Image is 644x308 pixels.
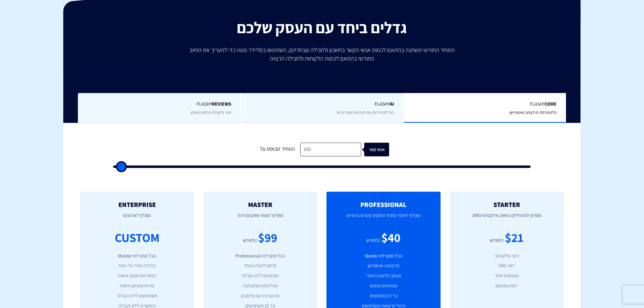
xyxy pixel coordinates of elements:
[368,143,393,156] div: אנשי קשר
[89,282,185,289] li: שירות מותאם אישית
[336,282,432,289] li: פופאפים חכמים
[68,19,576,36] h2: גדלים ביחד עם העסק שלכם
[115,229,159,246] div: CUSTOM
[336,272,432,279] li: מעקב גולשים באתר
[490,237,504,244] div: /לחודש
[89,292,185,299] li: משתמשים ללא הגבלה
[212,262,308,269] li: פרסונליזציה באתר
[336,253,432,260] li: הכל מחבילת Starter
[212,253,308,260] li: הכל מחבילת Professional
[459,272,555,279] li: משתמש אחד
[337,110,394,115] span: הגדילו מכירות עם המלצות מוצרים AI
[89,272,185,279] li: דוחות מותאמים אישית
[459,208,555,229] p: מומלץ למתחילים בשיווק אלקטרוני וSMS
[459,201,555,208] h2: STARTER
[212,201,308,208] h2: MASTER
[336,201,432,208] h2: PROFESSIONAL
[89,253,185,260] li: הכל מחבילת Master
[212,101,231,107] b: REVIEWS
[212,282,308,289] li: אנליטיקה מתקדמת
[191,110,231,115] span: יותר ביקורות בפחות מאמץ
[255,143,300,156] div: המחיר מבוסס על
[185,46,459,63] p: המחיר החודשי משתנה בהתאם לכמות אנשי הקשר בחשבון ולחבילה שבחרתם, השתמשו בסליידר מטה כדי להעריך את ...
[390,101,394,107] b: AI
[459,262,555,269] li: דיוור SMS
[459,282,555,289] li: דומיין מותאם
[336,208,432,229] p: מומלץ לאתרי מסחר ועסקים קטנים-בינוניים
[505,229,524,246] div: $21
[510,110,557,115] span: פלטפורמת מרקטינג אוטומיישן
[243,237,257,244] div: /לחודש
[336,262,432,269] li: מרקטינג אוטומיישן
[212,208,308,229] p: מומלץ לצוותי שיווק ומכירות
[250,101,394,108] span: Flashy
[87,101,231,108] span: Flashy
[545,101,557,107] b: Core
[212,292,308,299] li: אינטגרציה עם פייסבוק
[413,101,557,108] span: Flashy
[367,237,381,244] div: /לחודש
[89,262,185,269] li: הדרכה אחד-על-אחד
[382,229,401,246] div: $40
[89,201,185,208] h2: ENTERPRISE
[212,272,308,279] li: פופאפים ללא הגבלה
[336,292,432,299] li: עד 3 משתמשים
[459,253,555,260] li: דיוור אלקטרוני
[258,229,278,246] div: $99
[89,208,185,229] p: מומלץ לארגונים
